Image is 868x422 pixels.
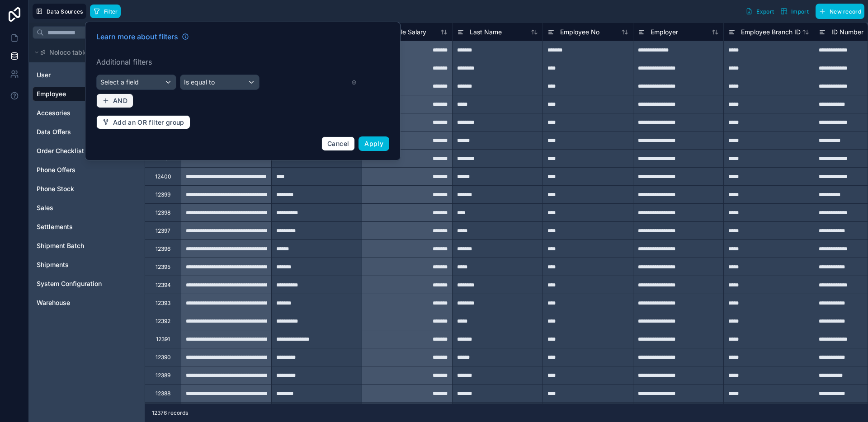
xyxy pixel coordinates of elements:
span: Learn more about filters [96,31,178,42]
span: Add an OR filter group [113,118,184,127]
button: Add an OR filter group [96,115,190,130]
button: Export [742,4,777,19]
span: Employee No [560,28,599,37]
div: 12394 [156,281,171,289]
span: Data Sources [47,8,83,15]
div: Shipments [33,258,141,272]
div: Order Checklist [33,144,141,158]
span: Export [756,8,774,15]
div: Accesories [33,106,141,120]
a: System Configuration [37,279,135,288]
span: Cancel [327,140,349,147]
button: New record [816,4,864,19]
a: Shipments [37,260,135,269]
span: System Configuration [37,279,102,288]
a: Warehouse [37,298,135,307]
span: Last Name [470,28,502,37]
span: User [37,70,51,80]
span: Data Offers [37,127,71,136]
div: 12389 [156,372,170,379]
span: Available Salary [379,28,426,37]
span: Accesories [37,108,71,117]
div: 12395 [156,263,170,271]
div: 12392 [156,318,170,325]
span: Noloco tables [49,48,91,57]
a: User [37,70,135,80]
button: Is equal to [180,75,260,90]
button: Cancel [321,136,355,151]
button: Apply [359,136,389,151]
span: Select a field [100,78,139,86]
button: AND [96,94,133,108]
button: Data Sources [33,4,86,19]
button: Filter [90,5,121,18]
span: Employer [651,28,678,37]
div: Phone Offers [33,163,141,177]
span: Order Checklist [37,146,84,155]
span: Phone Offers [37,165,75,174]
div: 12388 [156,390,170,397]
div: System Configuration [33,277,141,291]
div: Employee [33,87,141,101]
a: Data Offers [37,127,135,136]
div: 12399 [156,191,170,198]
div: 12398 [156,209,170,216]
div: Sales [33,201,141,215]
span: New record [830,8,861,15]
a: Accesories [37,108,135,117]
div: 12390 [156,354,171,361]
a: Employee [37,89,135,98]
span: Shipments [37,260,69,269]
div: User [33,68,141,82]
span: Import [791,8,809,15]
div: 12400 [155,173,171,180]
a: Shipment Batch [37,241,135,250]
div: Data Offers [33,125,141,139]
span: 12376 records [152,409,188,417]
button: Noloco tables [33,46,136,59]
button: Import [777,4,812,19]
span: Employee Branch ID [741,28,801,37]
div: 12396 [156,245,170,253]
span: Is equal to [184,78,215,86]
a: Sales [37,203,135,212]
span: Sales [37,203,53,212]
span: Apply [364,140,383,147]
label: Additional filters [96,56,389,67]
a: Order Checklist [37,146,135,155]
span: AND [113,97,127,105]
span: Settlements [37,222,73,231]
a: Phone Offers [37,165,135,174]
a: New record [812,4,864,19]
span: Warehouse [37,298,70,307]
div: 12397 [156,227,170,234]
span: ID Number [831,28,863,37]
a: Phone Stock [37,184,135,193]
a: Learn more about filters [96,31,189,42]
div: 12391 [156,336,170,343]
div: Warehouse [33,295,141,310]
span: Phone Stock [37,184,74,193]
span: Filter [104,8,118,15]
div: 12393 [156,300,170,307]
button: Select a field [96,75,176,90]
span: Shipment Batch [37,241,84,250]
a: Settlements [37,222,135,231]
div: Shipment Batch [33,239,141,253]
div: Phone Stock [33,182,141,196]
span: Employee [37,89,66,98]
div: Settlements [33,220,141,234]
